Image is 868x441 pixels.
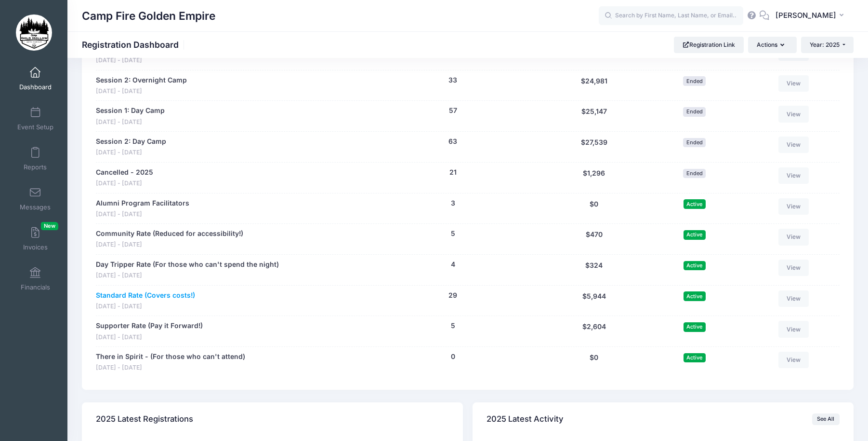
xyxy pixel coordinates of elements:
div: $25,147 [542,106,646,126]
span: [DATE] - [DATE] [96,179,153,188]
a: View [778,229,809,245]
button: 5 [451,229,455,239]
span: [DATE] - [DATE] [96,118,165,127]
button: 0 [451,352,455,362]
a: Supporter Rate (Pay it Forward!) [96,321,203,331]
span: Ended [683,138,706,147]
a: Session 2: Day Camp [96,137,166,147]
div: $27,539 [542,137,646,157]
a: Reports [13,142,58,176]
span: [DATE] - [DATE] [96,210,189,219]
span: Active [684,353,706,362]
span: [DATE] - [DATE] [96,56,185,65]
span: Messages [20,203,51,211]
a: Alumni Program Facilitators [96,198,189,208]
a: View [778,290,809,307]
a: View [778,198,809,215]
a: Dashboard [13,62,58,96]
div: $2,604 [542,321,646,342]
a: Cancelled - 2025 [96,167,153,178]
span: Active [684,322,706,331]
span: Active [684,291,706,301]
span: [DATE] - [DATE] [96,87,187,96]
a: Financials [13,262,58,296]
span: Dashboard [19,83,52,91]
span: Year: 2025 [810,41,840,48]
span: [DATE] - [DATE] [96,302,195,311]
h4: 2025 Latest Registrations [96,405,193,433]
div: $0 [542,352,646,372]
a: Messages [13,182,58,216]
button: 29 [448,290,457,301]
a: Community Rate (Reduced for accessibility!) [96,229,243,239]
button: 3 [451,198,455,208]
span: Financials [21,283,50,291]
span: [DATE] - [DATE] [96,333,203,342]
a: View [778,321,809,337]
span: [DATE] - [DATE] [96,271,279,280]
span: Invoices [23,243,48,251]
button: [PERSON_NAME] [769,5,854,27]
a: Event Setup [13,102,58,136]
span: Ended [683,76,706,85]
span: [DATE] - [DATE] [96,240,243,249]
a: View [778,75,809,92]
a: View [778,167,809,184]
span: Active [684,199,706,208]
a: See All [812,413,840,425]
span: Ended [683,107,706,116]
a: View [778,352,809,368]
a: Standard Rate (Covers costs!) [96,290,195,301]
span: [DATE] - [DATE] [96,363,245,372]
h1: Registration Dashboard [82,40,187,50]
span: Active [684,261,706,270]
h1: Camp Fire Golden Empire [82,5,215,27]
div: $1,296 [542,167,646,188]
div: $24,981 [542,75,646,96]
span: Ended [683,169,706,178]
h4: 2025 Latest Activity [487,405,564,433]
a: There in Spirit - (For those who can't attend) [96,352,245,362]
a: View [778,137,809,153]
button: Actions [748,37,796,53]
button: 33 [448,75,457,85]
span: Active [684,230,706,239]
span: New [41,222,58,230]
span: Reports [24,163,47,171]
div: $324 [542,260,646,280]
img: Camp Fire Golden Empire [16,14,52,51]
div: $470 [542,229,646,249]
a: Day Tripper Rate (For those who can't spend the night) [96,260,279,270]
a: Registration Link [674,37,744,53]
a: View [778,106,809,122]
a: InvoicesNew [13,222,58,256]
button: 5 [451,321,455,331]
span: Event Setup [17,123,53,131]
button: 57 [449,106,457,116]
span: [PERSON_NAME] [776,10,836,21]
div: $5,944 [542,290,646,311]
div: $0 [542,198,646,219]
a: Session 1: Day Camp [96,106,165,116]
button: 4 [451,260,455,270]
a: View [778,260,809,276]
a: Session 2: Overnight Camp [96,75,187,85]
button: 21 [449,167,457,178]
button: 63 [448,137,457,147]
input: Search by First Name, Last Name, or Email... [599,6,743,26]
button: Year: 2025 [801,37,854,53]
span: [DATE] - [DATE] [96,148,166,157]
